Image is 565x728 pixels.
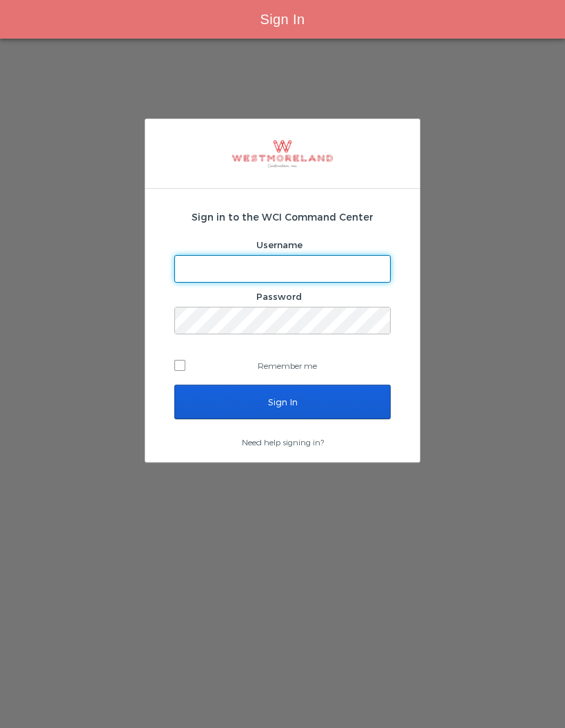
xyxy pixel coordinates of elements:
label: Password [256,291,302,302]
label: Username [256,239,302,250]
span: Sign In [260,12,305,27]
label: Remember me [174,355,391,376]
h2: Sign in to the WCI Command Center [174,210,391,224]
input: Sign In [174,385,391,419]
a: Need help signing in? [242,437,324,447]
